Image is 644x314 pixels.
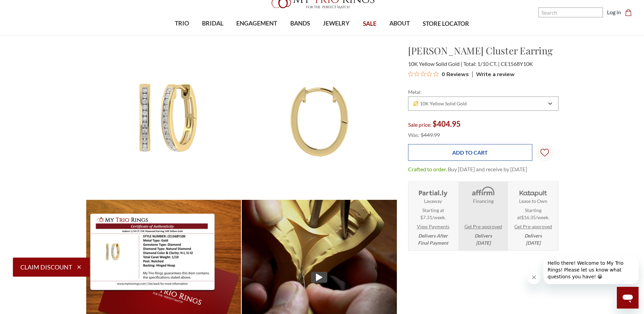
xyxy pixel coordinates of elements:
img: Photo of Isidore 1/10 CT. T.W. Diamond Earring 10K Yellow Gold [CE1568Y] [86,44,241,199]
a: ABOUT [383,13,416,35]
a: TRIO [168,13,196,35]
li: Affirm [458,182,508,250]
svg: Wish Lists [540,127,549,178]
span: BRIDAL [202,19,223,28]
span: Starting at . [511,207,556,221]
span: JEWELRY [323,19,350,28]
span: TRIO [175,19,189,28]
span: Sale price: [408,121,431,128]
img: Layaway [417,186,449,197]
strong: Lease to Own [519,197,547,205]
button: Claim Discount [13,258,90,277]
span: Total: 1/10 CT. [463,60,500,67]
a: View Payments [417,223,449,230]
iframe: Button to launch messaging window [617,287,639,309]
button: Rated 0 out of 5 stars from 0 reviews. Jump to reviews. [408,69,469,79]
em: Delivers [525,232,542,246]
span: STORE LOCATOR [423,19,469,28]
h1: [PERSON_NAME] Cluster Earring [408,43,558,58]
span: SALE [363,19,376,28]
span: $404.95 [433,119,461,128]
img: Affirm [467,186,499,197]
em: Delivers After Final Payment [418,232,448,246]
a: Cart with 0 items [625,8,636,16]
label: Metal: [408,88,558,95]
span: [DATE] [526,240,540,246]
iframe: Message from company [544,256,639,284]
strong: Financing [473,197,494,205]
div: Write a review [472,71,515,77]
li: Layaway [408,182,458,250]
a: Wish Lists [536,144,553,161]
span: ABOUT [389,19,410,28]
span: BANDS [290,19,310,28]
a: STORE LOCATOR [416,13,476,35]
div: Combobox [408,97,558,111]
img: Katapult [517,186,549,197]
span: 10K Yellow Solid Gold [408,60,462,67]
span: CE1568Y10K [501,60,533,67]
span: $16.35/week [521,214,548,220]
a: JEWELRY [316,13,356,35]
a: SALE [356,13,383,35]
input: Search and use arrows or TAB to navigate results [538,7,603,17]
a: Get Pre-approved [464,223,502,230]
span: ENGAGEMENT [236,19,277,28]
dt: Crafted to order. [408,165,447,173]
span: Starting at $7.31/week. [420,207,446,221]
span: $449.99 [421,132,440,138]
a: ENGAGEMENT [230,13,283,35]
span: 0 Reviews [442,69,469,79]
iframe: Close message [527,271,541,284]
a: Get Pre-approved [514,223,552,230]
span: 10K Yellow Solid Gold [413,101,467,106]
li: Katapult [509,182,558,250]
svg: cart.cart_preview [625,9,632,16]
input: Add to Cart [408,144,532,161]
img: Photo of Isidore 1/10 CT. T.W. Diamond Earring 10K Yellow Gold [CE1568Y] [242,44,397,199]
dd: Buy [DATE] and receive by [DATE] [448,165,527,173]
a: Log in [607,8,621,16]
span: Was: [408,132,420,138]
em: Delivers [475,232,492,246]
a: BRIDAL [196,13,230,35]
strong: Layaway [424,197,442,205]
span: [DATE] [476,240,491,246]
a: BANDS [284,13,316,35]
